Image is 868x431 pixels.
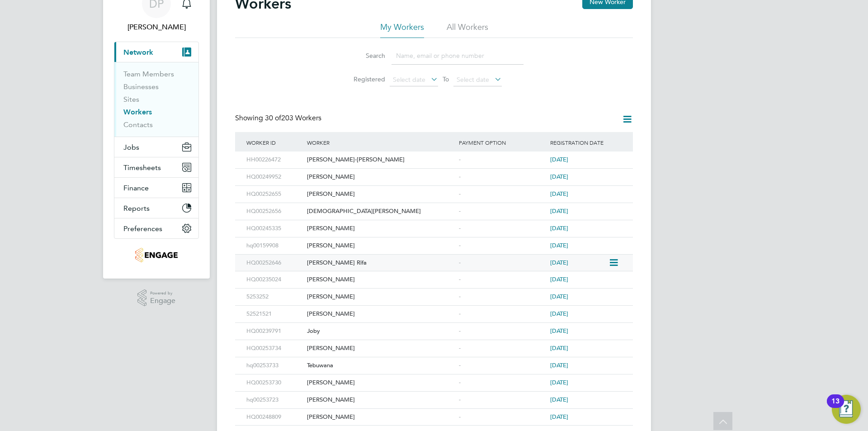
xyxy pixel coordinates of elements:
div: Joby [305,323,457,340]
span: [DATE] [550,327,568,335]
div: - [457,392,548,408]
button: Reports [114,198,198,218]
span: [DATE] [550,379,568,386]
span: 30 of [265,114,281,123]
a: HQ00235024[PERSON_NAME]-[DATE] [244,271,624,279]
div: Showing [235,114,323,123]
label: Search [344,52,385,60]
button: Jobs [114,137,198,157]
div: - [457,152,548,168]
button: Preferences [114,218,198,238]
div: [PERSON_NAME] [305,374,457,391]
a: Businesses [123,82,159,91]
div: - [457,203,548,220]
div: [PERSON_NAME] [305,289,457,305]
div: HH00226472 [244,152,305,168]
div: [PERSON_NAME] [305,169,457,185]
a: hq00253733Tebuwana-[DATE] [244,357,624,365]
span: [DATE] [550,190,568,198]
div: HQ00249952 [244,169,305,185]
div: HQ00253734 [244,340,305,357]
div: HQ00253730 [244,374,305,391]
div: - [457,340,548,357]
a: HQ00252655[PERSON_NAME]-[DATE] [244,185,624,193]
div: Payment Option [457,132,548,153]
div: Registration Date [548,132,624,153]
button: Finance [114,178,198,198]
li: All Workers [447,22,488,38]
div: [PERSON_NAME] [305,186,457,203]
button: Network [114,42,198,62]
li: My Workers [380,22,424,38]
span: [DATE] [550,361,568,369]
div: [PERSON_NAME] Rifa [305,255,457,271]
span: Preferences [123,224,162,233]
div: - [457,169,548,185]
div: - [457,220,548,237]
label: Registered [344,75,385,83]
div: Worker [305,132,457,153]
div: [PERSON_NAME] [305,237,457,254]
a: 5253252[PERSON_NAME]-[DATE] [244,288,624,296]
span: [DATE] [550,293,568,300]
a: HQ00239791Joby-[DATE] [244,322,624,330]
a: HQ00248809[PERSON_NAME]-[DATE] [244,408,624,416]
span: Select date [393,76,425,84]
a: HQ00252656[DEMOGRAPHIC_DATA][PERSON_NAME]-[DATE] [244,203,624,210]
span: [DATE] [550,224,568,232]
div: HQ00248809 [244,409,305,426]
div: hq00159908 [244,237,305,254]
div: [PERSON_NAME] [305,220,457,237]
a: hq00253723[PERSON_NAME]-[DATE] [244,391,624,399]
span: [DATE] [550,156,568,163]
div: - [457,255,548,271]
div: hq00253723 [244,392,305,408]
div: - [457,374,548,391]
div: HQ00245335 [244,220,305,237]
div: 52521521 [244,306,305,322]
div: HQ00252655 [244,186,305,203]
span: Reports [123,204,150,213]
span: [DATE] [550,207,568,215]
span: Timesheets [123,163,161,172]
div: - [457,271,548,288]
div: - [457,289,548,305]
span: [DATE] [550,259,568,266]
a: HQ00253730[PERSON_NAME]-[DATE] [244,374,624,382]
a: HQ00245335[PERSON_NAME]-[DATE] [244,220,624,227]
span: To [440,73,452,85]
input: Name, email or phone number [392,47,524,65]
div: - [457,357,548,374]
div: - [457,323,548,340]
span: [DATE] [550,242,568,249]
div: [PERSON_NAME] [305,409,457,426]
img: jambo-logo-retina.png [135,248,177,262]
a: Workers [123,108,152,116]
div: 5253252 [244,289,305,305]
div: - [457,237,548,254]
a: HQ00253734[PERSON_NAME]-[DATE] [244,340,624,347]
div: - [457,409,548,426]
a: Powered byEngage [137,289,176,307]
a: 52521521[PERSON_NAME]-[DATE] [244,305,624,313]
div: HQ00252646 [244,255,305,271]
span: Network [123,48,153,57]
a: HQ00249952[PERSON_NAME]-[DATE] [244,168,624,176]
div: Worker ID [244,132,305,153]
span: [DATE] [550,173,568,180]
div: HQ00239791 [244,323,305,340]
a: Go to home page [114,248,199,262]
div: - [457,306,548,322]
div: HQ00235024 [244,271,305,288]
span: 203 Workers [265,114,321,123]
div: [PERSON_NAME] [305,340,457,357]
a: Team Members [123,70,174,78]
div: [DEMOGRAPHIC_DATA][PERSON_NAME] [305,203,457,220]
a: Sites [123,95,139,104]
div: Network [114,62,198,137]
a: hq00159908[PERSON_NAME]-[DATE] [244,237,624,245]
a: HQ00252646[PERSON_NAME] Rifa-[DATE] [244,254,609,262]
span: [DATE] [550,413,568,421]
span: Finance [123,184,149,192]
div: [PERSON_NAME] [305,392,457,408]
